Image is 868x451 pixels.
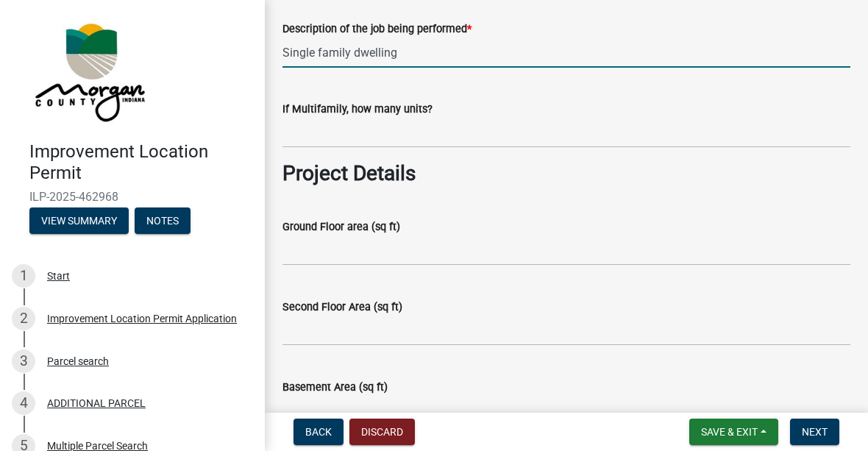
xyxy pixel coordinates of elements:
span: ILP-2025-462968 [29,190,235,204]
div: Start [47,271,70,281]
wm-modal-confirm: Summary [29,216,129,227]
span: Save & Exit [701,426,758,438]
div: 3 [12,349,35,373]
button: Next [790,419,839,445]
div: Parcel search [47,356,109,366]
label: Basement Area (sq ft) [282,383,388,393]
div: ADDITIONAL PARCEL [47,398,146,408]
button: Save & Exit [689,419,778,445]
button: Discard [349,419,415,445]
div: 2 [12,307,35,330]
wm-modal-confirm: Notes [135,216,191,227]
div: Improvement Location Permit Application [47,313,237,324]
div: 4 [12,391,35,415]
span: Next [802,426,828,438]
h4: Improvement Location Permit [29,141,253,184]
img: Morgan County, Indiana [29,15,148,126]
button: Back [294,419,344,445]
button: Notes [135,207,191,234]
label: Second Floor Area (sq ft) [282,302,402,313]
label: If Multifamily, how many units? [282,104,433,115]
label: Description of the job being performed [282,24,472,35]
div: 1 [12,264,35,288]
span: Back [305,426,332,438]
label: Ground Floor area (sq ft) [282,222,400,232]
div: Multiple Parcel Search [47,441,148,451]
button: View Summary [29,207,129,234]
strong: Project Details [282,161,416,185]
